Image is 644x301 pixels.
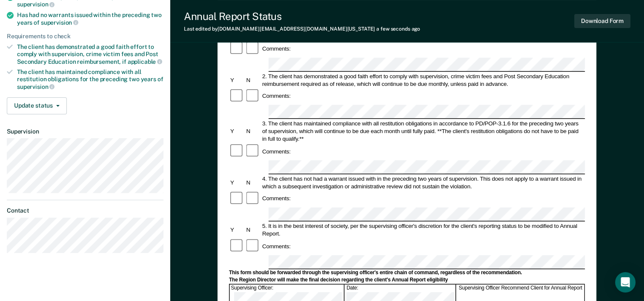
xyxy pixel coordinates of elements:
[245,226,261,234] div: N
[261,175,585,190] div: 4. The client has not had a warrant issued with in the preceding two years of supervision. This d...
[229,76,245,84] div: Y
[261,92,292,100] div: Comments:
[229,226,245,234] div: Y
[229,277,585,284] div: The Region Director will make the final decision regarding the client's Annual Report eligibility
[17,68,163,90] div: The client has maintained compliance with all restitution obligations for the preceding two years of
[261,119,585,142] div: 3. The client has maintained compliance with all restitution obligations in accordance to PD/POP-...
[261,242,292,250] div: Comments:
[184,26,420,32] div: Last edited by [DOMAIN_NAME][EMAIL_ADDRESS][DOMAIN_NAME][US_STATE]
[7,33,163,40] div: Requirements to check
[17,83,54,90] span: supervision
[17,11,163,26] div: Has had no warrants issued within the preceding two years of
[261,72,585,88] div: 2. The client has demonstrated a good faith effort to comply with supervision, crime victim fees ...
[261,45,292,53] div: Comments:
[376,26,420,32] span: a few seconds ago
[261,195,292,202] div: Comments:
[128,58,162,65] span: applicable
[7,97,67,114] button: Update status
[17,43,163,65] div: The client has demonstrated a good faith effort to comply with supervision, crime victim fees and...
[7,128,163,135] dt: Supervision
[17,1,54,8] span: supervision
[229,270,585,276] div: This form should be forwarded through the supervising officer's entire chain of command, regardle...
[184,10,420,23] div: Annual Report Status
[229,127,245,135] div: Y
[245,76,261,84] div: N
[245,127,261,135] div: N
[261,222,585,238] div: 5. It is in the best interest of society, per the supervising officer's discretion for the client...
[261,148,292,155] div: Comments:
[41,19,78,26] span: supervision
[574,14,630,28] button: Download Form
[229,179,245,186] div: Y
[615,272,635,292] div: Open Intercom Messenger
[245,179,261,186] div: N
[7,207,163,214] dt: Contact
